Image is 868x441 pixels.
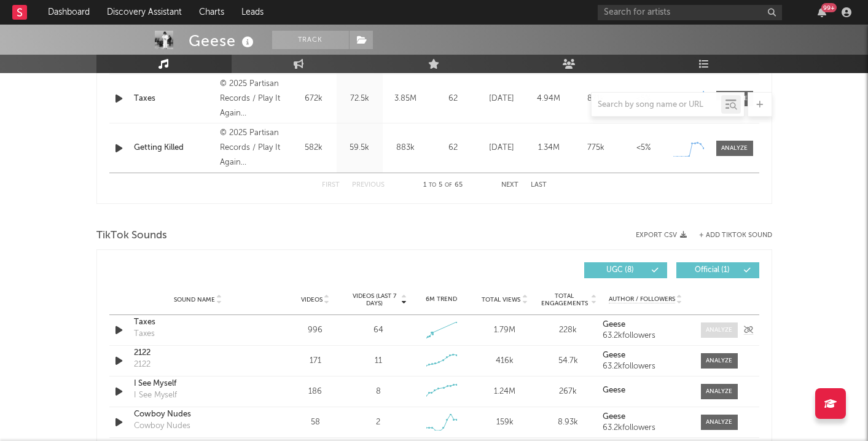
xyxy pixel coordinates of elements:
[134,328,155,340] div: Taxes
[539,324,596,337] div: 228k
[476,386,533,398] div: 1.24M
[603,386,625,394] strong: Geese
[134,408,262,421] a: Cowboy Nudes
[272,31,349,49] button: Track
[539,292,589,307] span: Total Engagements
[134,142,214,154] a: Getting Killed
[134,420,190,432] div: Cowboy Nudes
[352,182,385,189] button: Previous
[603,351,688,360] a: Geese
[584,262,667,278] button: UGC(8)
[134,316,262,329] a: Taxes
[220,77,287,121] div: © 2025 Partisan Records / Play It Again [PERSON_NAME]
[386,142,426,154] div: 883k
[676,262,759,278] button: Official(1)
[476,355,533,367] div: 416k
[432,142,475,154] div: 62
[429,182,436,188] span: to
[603,424,688,432] div: 63.2k followers
[603,321,625,329] strong: Geese
[684,267,741,274] span: Official ( 1 )
[174,296,215,303] span: Sound Name
[687,232,772,239] button: + Add TikTok Sound
[481,142,522,154] div: [DATE]
[340,142,380,154] div: 59.5k
[603,386,688,395] a: Geese
[287,386,344,398] div: 186
[294,142,334,154] div: 582k
[134,378,262,390] a: I See Myself
[609,295,675,303] span: Author / Followers
[501,182,518,189] button: Next
[539,355,596,367] div: 54.7k
[301,296,323,303] span: Videos
[287,416,344,429] div: 58
[598,5,782,20] input: Search for artists
[134,389,177,402] div: I See Myself
[373,324,383,337] div: 64
[375,355,382,367] div: 11
[96,228,167,243] span: TikTok Sounds
[287,355,344,367] div: 171
[476,416,533,429] div: 159k
[821,3,837,12] div: 99 +
[603,321,688,329] a: Geese
[409,178,477,193] div: 1 5 65
[603,413,688,421] a: Geese
[592,100,721,110] input: Search by song name or URL
[445,182,452,188] span: of
[531,182,547,189] button: Last
[476,324,533,337] div: 1.79M
[220,126,287,170] div: © 2025 Partisan Records / Play It Again [PERSON_NAME]
[350,292,399,307] span: Videos (last 7 days)
[287,324,344,337] div: 996
[576,142,617,154] div: 775k
[818,7,826,17] button: 99+
[376,386,381,398] div: 8
[413,295,470,304] div: 6M Trend
[539,386,596,398] div: 267k
[603,332,688,340] div: 63.2k followers
[636,232,687,239] button: Export CSV
[134,359,151,371] div: 2122
[189,31,257,51] div: Geese
[592,267,649,274] span: UGC ( 8 )
[134,347,262,359] a: 2122
[623,142,664,154] div: <5%
[482,296,520,303] span: Total Views
[322,182,340,189] button: First
[603,413,625,421] strong: Geese
[528,142,569,154] div: 1.34M
[376,416,380,429] div: 2
[603,362,688,371] div: 63.2k followers
[699,232,772,239] button: + Add TikTok Sound
[539,416,596,429] div: 8.93k
[603,351,625,359] strong: Geese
